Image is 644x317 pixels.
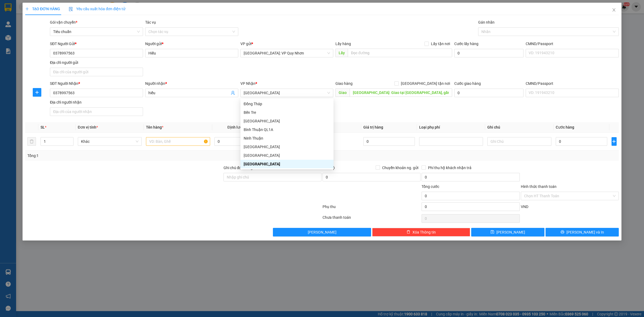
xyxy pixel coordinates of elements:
input: Ghi chú đơn hàng [224,173,321,181]
span: Yêu cầu xuất hóa đơn điện tử [69,7,125,11]
span: user-add [231,91,235,95]
span: [GEOGRAPHIC_DATA] tận nơi [399,81,452,86]
label: Ghi chú đơn hàng [224,166,253,170]
span: Tiêu chuẩn [53,28,140,36]
div: SĐT Người Gửi [50,41,143,47]
label: Cước giao hàng [454,81,481,86]
div: VP gửi [240,41,334,47]
span: delete [407,230,410,234]
span: Tổng cước [422,184,439,189]
button: [PERSON_NAME] [273,228,371,236]
span: TẠO ĐƠN HÀNG [25,7,60,11]
span: Giá trị hàng [363,125,383,129]
span: [PERSON_NAME] và In [566,229,604,235]
button: delete [27,137,36,146]
span: Tên hàng [146,125,163,129]
span: Lấy [335,49,348,57]
th: Loại phụ phí [417,122,485,133]
span: VND [521,205,528,209]
input: Địa chỉ của người gửi [50,68,143,76]
span: Thu Hộ [323,166,335,170]
span: Bình Định [244,89,330,97]
button: plus [612,137,617,146]
span: 0109597835 [75,19,109,23]
span: VP Nhận [240,81,255,86]
span: Lấy tận nơi [429,41,452,47]
div: Địa chỉ người nhận [50,99,143,105]
span: close [612,8,616,12]
label: Tác vụ [145,20,156,24]
div: Người nhận [145,81,238,86]
strong: PHIẾU DÁN LÊN HÀNG [21,2,92,10]
span: Bình Định: VP Quy Nhơn [244,49,330,57]
input: Ghi Chú [487,137,551,146]
input: Dọc đường [350,88,452,97]
th: Ghi chú [485,122,553,133]
div: CMND/Passport [526,41,619,47]
label: Gán nhãn [478,20,495,24]
input: Địa chỉ của người nhận [50,107,143,116]
span: kg [254,137,260,146]
label: Hình thức thanh toán [521,184,557,189]
div: Chưa thanh toán [322,214,421,224]
span: Phí thu hộ khách nhận trả [426,165,474,171]
div: Tổng: 1 [27,153,248,159]
span: plus [612,139,616,144]
label: Cước lấy hàng [454,42,478,46]
span: SL [41,125,45,129]
span: printer [561,230,564,234]
strong: MST: [75,19,85,23]
span: Giao [335,88,350,97]
span: Gói vận chuyển [50,20,77,24]
span: CÔNG TY TNHH CHUYỂN PHÁT NHANH BẢO AN [42,11,74,31]
span: [PERSON_NAME] [496,229,525,235]
span: plus [25,7,29,11]
div: Phụ thu [322,204,421,213]
input: Cước giao hàng [454,89,524,97]
input: Cước lấy hàng [454,49,524,57]
button: save[PERSON_NAME] [471,228,544,236]
input: VD: Bàn, Ghế [146,137,210,146]
span: Mã đơn: QUNH1408250001 [2,35,57,49]
span: Xóa Thông tin [412,229,436,235]
strong: CSKH: [15,16,28,21]
span: Cước hàng [556,125,574,129]
div: Người gửi [145,41,238,47]
img: icon [69,7,73,11]
span: Đơn vị tính [78,125,98,129]
button: deleteXóa Thông tin [372,228,470,236]
button: printer[PERSON_NAME] và In [546,228,619,236]
span: plus [33,90,41,94]
span: [PHONE_NUMBER] [2,16,41,26]
span: Định lượng [228,125,247,129]
span: [PERSON_NAME] [308,229,336,235]
span: Kích thước [302,125,321,129]
div: CMND/Passport [526,81,619,86]
span: Khác [81,137,138,145]
button: Close [606,3,621,18]
span: save [491,230,494,234]
div: Địa chỉ người gửi [50,60,143,65]
input: Dọc đường [348,49,452,57]
button: plus [33,88,41,97]
span: Lấy hàng [335,42,351,46]
input: 0 [363,137,415,146]
span: Giao hàng [335,81,353,86]
div: SĐT Người Nhận [50,81,143,86]
span: Chuyển khoản ng. gửi [380,165,420,171]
